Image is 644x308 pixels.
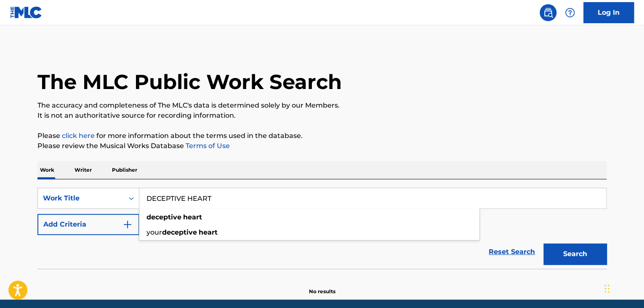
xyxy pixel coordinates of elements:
[37,188,607,269] form: Search Form
[37,131,607,141] p: Please for more information about the terms used in the database.
[37,111,607,121] p: It is not an authoritative source for recording information.
[183,213,202,221] strong: heart
[162,228,197,236] strong: deceptive
[602,267,644,308] iframe: Chat Widget
[543,243,607,265] button: Search
[37,214,139,235] button: Add Criteria
[72,161,94,179] p: Writer
[37,69,342,95] h1: The MLC Public Work Search
[146,213,181,221] strong: deceptive
[37,161,57,179] p: Work
[543,8,553,18] img: search
[37,141,607,151] p: Please review the Musical Works Database
[309,278,335,295] p: No results
[10,6,43,19] img: MLC Logo
[604,276,609,301] div: Drag
[565,8,575,18] img: help
[122,219,133,230] img: 9d2ae6d4665cec9f34b9.svg
[62,132,95,140] a: click here
[37,100,607,111] p: The accuracy and completeness of The MLC's data is determined solely by our Members.
[43,193,119,203] div: Work Title
[562,4,578,21] div: Help
[583,2,634,23] a: Log In
[184,142,230,150] a: Terms of Use
[484,243,539,261] a: Reset Search
[109,161,140,179] p: Publisher
[540,4,556,21] a: Public Search
[146,228,162,236] span: your
[199,228,218,236] strong: heart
